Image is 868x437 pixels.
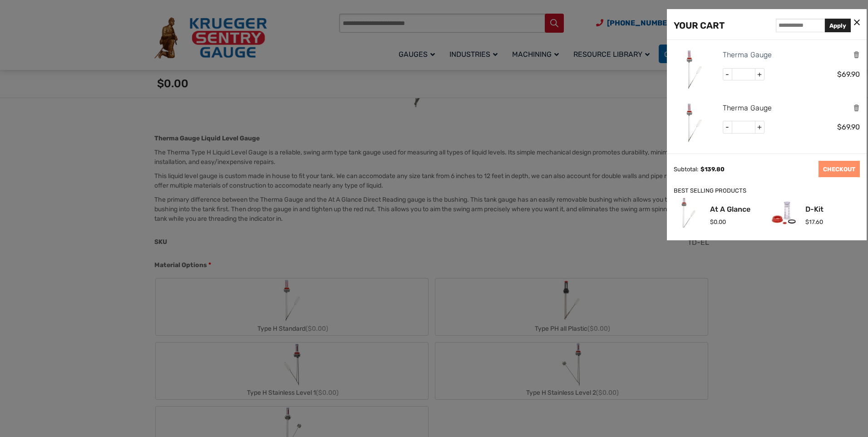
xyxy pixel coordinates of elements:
[674,186,860,196] div: BEST SELLING PRODUCTS
[723,69,732,80] span: -
[723,102,772,114] a: Therma Gauge
[853,50,860,59] a: Remove this item
[674,198,703,228] img: At A Glance
[700,166,725,173] span: 139.80
[805,218,809,225] span: $
[837,123,842,131] span: $
[837,70,842,79] span: $
[674,166,698,173] div: Subtotal:
[674,49,715,90] img: Therma Gauge
[853,104,860,112] a: Remove this item
[805,206,824,213] a: D-Kit
[819,161,860,177] a: CHECKOUT
[723,49,772,61] a: Therma Gauge
[825,19,851,32] button: Apply
[710,206,750,213] a: At A Glance
[837,123,860,131] span: 69.90
[674,102,715,143] img: Therma Gauge
[674,18,725,33] div: YOUR CART
[837,70,860,79] span: 69.90
[710,218,726,225] span: 0.00
[700,166,705,173] span: $
[805,218,823,225] span: 17.60
[755,121,764,133] span: +
[769,198,799,228] img: D-Kit
[755,69,764,80] span: +
[723,121,732,133] span: -
[710,218,714,225] span: $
